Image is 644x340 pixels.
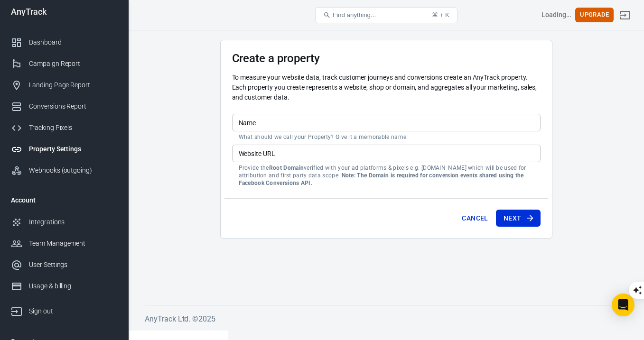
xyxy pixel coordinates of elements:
[239,164,534,187] p: Provide the verified with your ad platforms & pixels e.g. [DOMAIN_NAME] which will be used for at...
[3,189,125,211] li: Account
[3,233,125,254] a: Team Management
[3,138,125,160] a: Property Settings
[145,313,627,325] h6: AnyTrack Ltd. © 2025
[29,144,117,154] div: Property Settings
[315,7,457,23] button: Find anything...⌘ + K
[612,294,635,316] div: Open Intercom Messenger
[3,254,125,276] a: User Settings
[29,37,117,47] div: Dashboard
[432,11,449,18] div: ⌘ + K
[541,10,572,20] div: Account id: <>
[3,8,125,16] div: AnyTrack
[3,117,125,138] a: Tracking Pixels
[3,74,125,96] a: Landing Page Report
[29,80,117,90] div: Landing Page Report
[575,8,614,22] button: Upgrade
[232,73,541,102] p: To measure your website data, track customer journeys and conversions create an AnyTrack property...
[333,11,376,18] span: Find anything...
[29,306,117,316] div: Sign out
[3,96,125,117] a: Conversions Report
[3,211,125,233] a: Integrations
[29,260,117,270] div: User Settings
[614,4,636,27] a: Sign out
[3,297,125,322] a: Sign out
[29,217,117,227] div: Integrations
[232,114,541,131] input: Your Website Name
[3,160,125,181] a: Webhooks (outgoing)
[269,165,304,171] strong: Root Domain
[29,165,117,175] div: Webhooks (outgoing)
[232,52,541,65] h3: Create a property
[232,145,541,162] input: example.com
[239,133,534,141] p: What should we call your Property? Give it a memorable name.
[3,53,125,74] a: Campaign Report
[3,276,125,297] a: Usage & billing
[29,123,117,133] div: Tracking Pixels
[496,210,541,227] button: Next
[458,210,492,227] button: Cancel
[29,59,117,69] div: Campaign Report
[29,281,117,291] div: Usage & billing
[29,239,117,248] div: Team Management
[239,172,524,186] strong: Note: The Domain is required for conversion events shared using the Facebook Conversions API.
[3,32,125,53] a: Dashboard
[29,101,117,111] div: Conversions Report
